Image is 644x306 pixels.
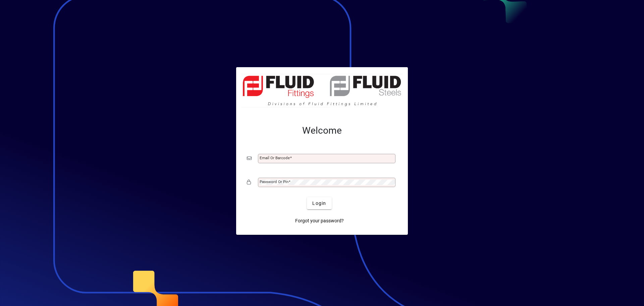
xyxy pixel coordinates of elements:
span: Login [312,200,326,207]
span: Forgot your password? [295,217,344,224]
mat-label: Password or Pin [260,179,288,184]
a: Forgot your password? [292,215,346,227]
h2: Welcome [247,125,397,136]
button: Login [307,197,331,209]
mat-label: Email or Barcode [260,156,290,160]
